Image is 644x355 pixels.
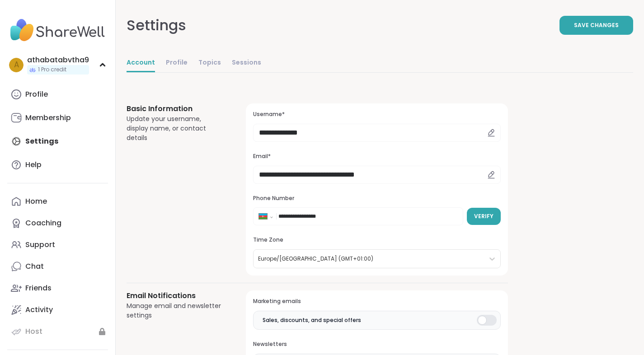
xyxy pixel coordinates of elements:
h3: Phone Number [253,195,501,202]
div: Friends [25,283,52,293]
span: a [14,59,19,71]
a: Friends [7,277,108,299]
a: Help [7,154,108,176]
span: Save Changes [574,21,619,29]
a: Account [127,54,155,72]
a: Support [7,234,108,256]
a: Profile [166,54,188,72]
div: Update your username, display name, or contact details [127,114,224,143]
h3: Newsletters [253,341,501,348]
h3: Marketing emails [253,298,501,305]
div: Membership [25,113,71,123]
div: Settings [127,14,186,36]
h3: Time Zone [253,236,501,244]
img: ShareWell Nav Logo [7,14,108,46]
h3: Basic Information [127,103,224,114]
button: Verify [467,208,501,225]
a: Chat [7,256,108,277]
a: Topics [198,54,221,72]
div: Coaching [25,218,61,228]
div: Support [25,240,55,250]
div: Activity [25,305,53,315]
div: Profile [25,89,48,99]
div: Manage email and newsletter settings [127,301,224,320]
h3: Email Notifications [127,290,224,301]
div: Home [25,196,47,206]
div: Chat [25,262,44,271]
a: Membership [7,107,108,129]
span: Sales, discounts, and special offers [263,316,361,324]
div: athabatabvtha9 [27,55,89,65]
span: 1 Pro credit [38,66,66,74]
a: Sessions [232,54,261,72]
div: Help [25,160,42,170]
a: Home [7,191,108,212]
h3: Email* [253,153,501,160]
a: Activity [7,299,108,321]
h3: Username* [253,111,501,118]
div: Host [25,327,42,336]
button: Save Changes [559,16,633,35]
span: Verify [474,212,494,220]
a: Host [7,321,108,342]
a: Coaching [7,212,108,234]
a: Profile [7,84,108,105]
